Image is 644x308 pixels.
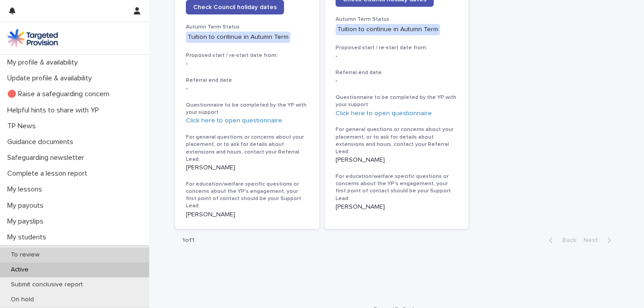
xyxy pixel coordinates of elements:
[4,281,90,289] p: Submit conclusive report
[4,251,47,259] p: To review
[336,126,458,155] h3: For general questions or concerns about your placement, or to ask for details about extensions an...
[4,233,53,242] p: My students
[186,85,308,93] p: -
[175,229,202,252] p: 1 of 1
[4,296,41,303] p: On hold
[336,156,458,164] p: [PERSON_NAME]
[4,185,49,194] p: My lessons
[186,23,308,31] h3: Autumn Term Status
[336,44,458,51] h3: Proposed start / re-start date from:
[336,173,458,202] h3: For education/welfare specific questions or concerns about the YP's engagement, your first point ...
[186,32,290,43] div: Tuition to continue in Autumn Term
[186,211,308,219] p: [PERSON_NAME]
[186,164,308,172] p: [PERSON_NAME]
[4,106,106,115] p: Helpful hints to share with YP
[4,90,117,98] p: 🔴 Raise a safeguarding concern
[542,236,580,244] button: Back
[336,77,458,85] p: -
[336,24,440,35] div: Tuition to continue in Autumn Term
[580,236,618,244] button: Next
[4,74,99,83] p: Update profile & availability
[336,203,458,211] p: [PERSON_NAME]
[336,69,458,76] h3: Referral end date
[4,266,36,274] p: Active
[4,217,51,226] p: My payslips
[4,154,91,162] p: Safeguarding newsletter
[4,201,51,210] p: My payouts
[557,237,576,243] span: Back
[186,52,308,59] h3: Proposed start / re-start date from:
[336,110,432,117] a: Click here to open questionnaire
[4,122,43,131] p: TP News
[7,29,58,47] img: M5nRWzHhSzIhMunXDL62
[186,77,308,84] h3: Referral end date
[4,138,80,146] p: Guidance documents
[193,4,277,10] span: Check Council holiday dates
[186,60,308,68] p: -
[186,102,308,116] h3: Questionnaire to be completed by the YP with your support
[336,94,458,108] h3: Questionnaire to be completed by the YP with your support
[336,52,458,60] p: -
[4,58,85,67] p: My profile & availability
[4,169,95,178] p: Complete a lesson report
[583,237,603,243] span: Next
[186,181,308,210] h3: For education/welfare specific questions or concerns about the YP's engagement, your first point ...
[186,117,282,124] a: Click here to open questionnaire
[186,134,308,163] h3: For general questions or concerns about your placement, or to ask for details about extensions an...
[336,16,458,23] h3: Autumn Term Status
